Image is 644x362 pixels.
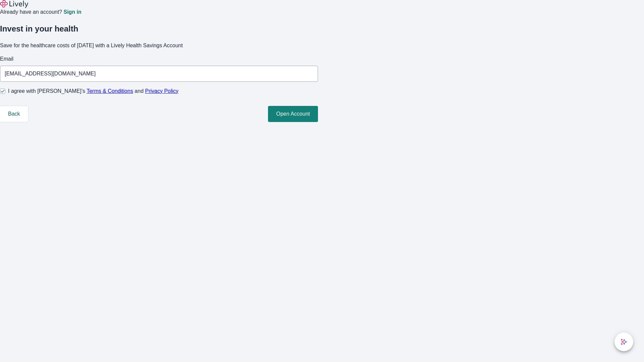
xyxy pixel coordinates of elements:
svg: Lively AI Assistant [621,339,627,345]
a: Privacy Policy [145,88,179,94]
a: Sign in [63,9,81,15]
button: Open Account [268,106,318,122]
a: Terms & Conditions [87,88,133,94]
button: chat [614,333,633,351]
span: I agree with [PERSON_NAME]’s and [8,87,178,95]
